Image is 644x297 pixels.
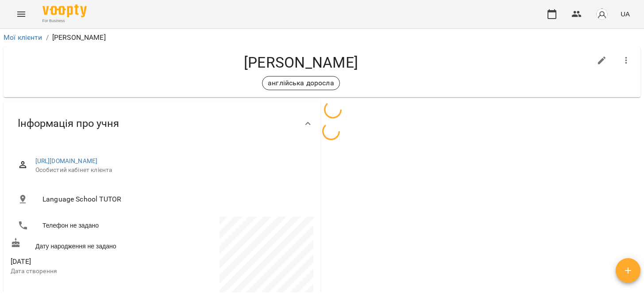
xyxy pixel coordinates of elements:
li: / [46,32,49,43]
span: For Business [42,18,87,24]
h4: [PERSON_NAME] [11,53,591,72]
span: Language School TUTOR [42,194,306,205]
span: UA [621,9,630,19]
span: Особистий кабінет клієнта [35,166,306,175]
div: Дату народження не задано [9,236,162,252]
a: Мої клієнти [4,33,42,42]
img: Voopty Logo [42,4,87,17]
div: англійська доросла [262,76,340,90]
button: UA [617,6,633,22]
span: Інформація про учня [18,117,119,130]
img: avatar_s.png [596,8,608,20]
p: Дата створення [11,267,160,276]
nav: breadcrumb [4,32,640,43]
a: [URL][DOMAIN_NAME] [35,157,98,164]
button: Menu [11,4,32,25]
span: [DATE] [11,256,160,267]
p: англійська доросла [268,78,334,88]
p: [PERSON_NAME] [52,32,106,43]
li: Телефон не задано [11,217,160,234]
div: Інформація про учня [4,101,320,146]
